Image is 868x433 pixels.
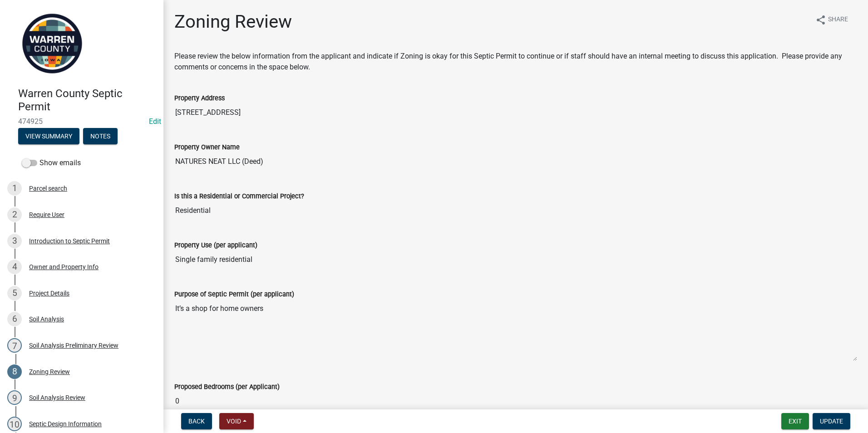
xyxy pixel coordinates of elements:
[29,185,67,192] div: Parcel search
[7,417,22,431] div: 10
[149,117,161,126] wm-modal-confirm: Edit Application Number
[18,87,156,113] h4: Warren County Septic Permit
[29,421,102,427] div: Septic Design Information
[174,300,857,361] textarea: It’s a shop for home owners
[174,291,294,298] label: Purpose of Septic Permit (per applicant)
[174,384,280,390] label: Proposed Bedrooms (per Applicant)
[7,286,22,300] div: 5
[7,338,22,353] div: 7
[83,128,118,144] button: Notes
[7,364,22,379] div: 8
[7,390,22,405] div: 9
[29,369,70,375] div: Zoning Review
[7,207,22,222] div: 2
[29,316,64,322] div: Soil Analysis
[18,128,79,144] button: View Summary
[18,133,79,140] wm-modal-confirm: Summary
[820,418,843,425] span: Update
[227,418,241,425] span: Void
[29,212,64,218] div: Require User
[29,342,118,349] div: Soil Analysis Preliminary Review
[174,11,292,33] h1: Zoning Review
[29,264,99,270] div: Owner and Property Info
[219,413,254,429] button: Void
[808,11,855,29] button: shareShare
[22,157,81,168] label: Show emails
[7,181,22,196] div: 1
[174,242,257,249] label: Property Use (per applicant)
[18,117,145,126] span: 474925
[181,413,212,429] button: Back
[174,95,225,102] label: Property Address
[83,133,118,140] wm-modal-confirm: Notes
[188,418,205,425] span: Back
[7,234,22,248] div: 3
[174,144,240,151] label: Property Owner Name
[828,15,848,25] span: Share
[813,413,850,429] button: Update
[29,238,110,244] div: Introduction to Septic Permit
[18,10,86,78] img: Warren County, Iowa
[29,290,69,296] div: Project Details
[7,312,22,326] div: 6
[174,193,304,200] label: Is this a Residential or Commercial Project?
[174,51,857,73] p: Please review the below information from the applicant and indicate if Zoning is okay for this Se...
[149,117,161,126] a: Edit
[815,15,826,25] i: share
[781,413,809,429] button: Exit
[7,260,22,274] div: 4
[29,394,85,401] div: Soil Analysis Review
